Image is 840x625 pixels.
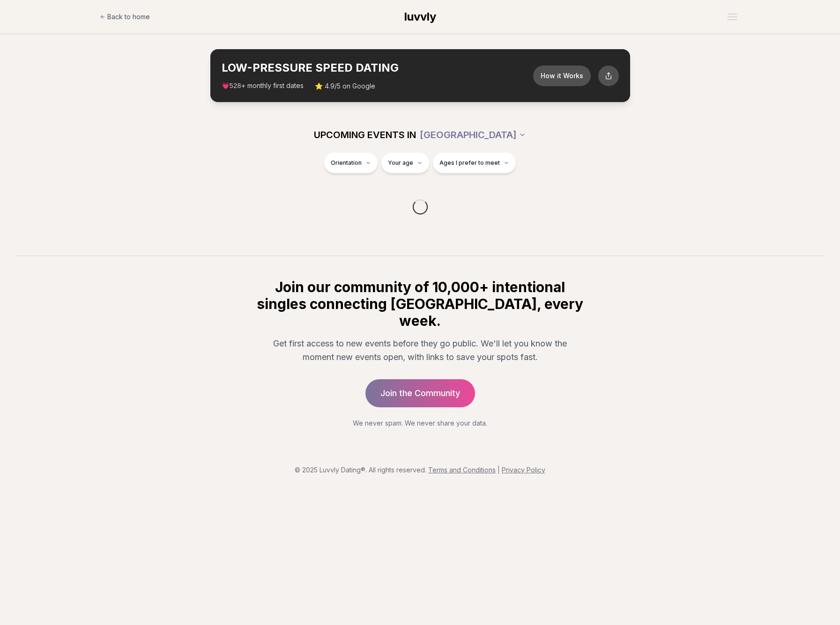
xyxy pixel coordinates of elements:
span: UPCOMING EVENTS IN [314,128,416,141]
span: luvvly [404,10,436,23]
button: How it Works [533,66,591,86]
span: Orientation [331,159,362,167]
a: Privacy Policy [502,466,545,474]
span: 528 [230,82,241,90]
button: Open menu [724,10,741,24]
h2: Join our community of 10,000+ intentional singles connecting [GEOGRAPHIC_DATA], every week. [255,279,585,329]
p: Get first access to new events before they go public. We'll let you know the moment new events op... [263,337,578,364]
button: Your age [381,153,429,173]
a: luvvly [404,9,436,24]
button: [GEOGRAPHIC_DATA] [420,125,526,145]
a: Back to home [100,7,150,26]
button: Ages I prefer to meet [433,153,516,173]
span: Ages I prefer to meet [439,159,500,167]
span: Your age [388,159,413,167]
span: ⭐ 4.9/5 on Google [315,81,375,91]
span: | [498,466,500,474]
span: 💗 + monthly first dates [222,81,304,91]
span: Back to home [107,12,150,22]
p: © 2025 Luvvly Dating®. All rights reserved. [7,465,833,475]
a: Terms and Conditions [428,466,496,474]
h2: LOW-PRESSURE SPEED DATING [222,60,533,75]
p: We never spam. We never share your data. [255,419,585,428]
a: Join the Community [365,379,475,407]
button: Orientation [324,153,378,173]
